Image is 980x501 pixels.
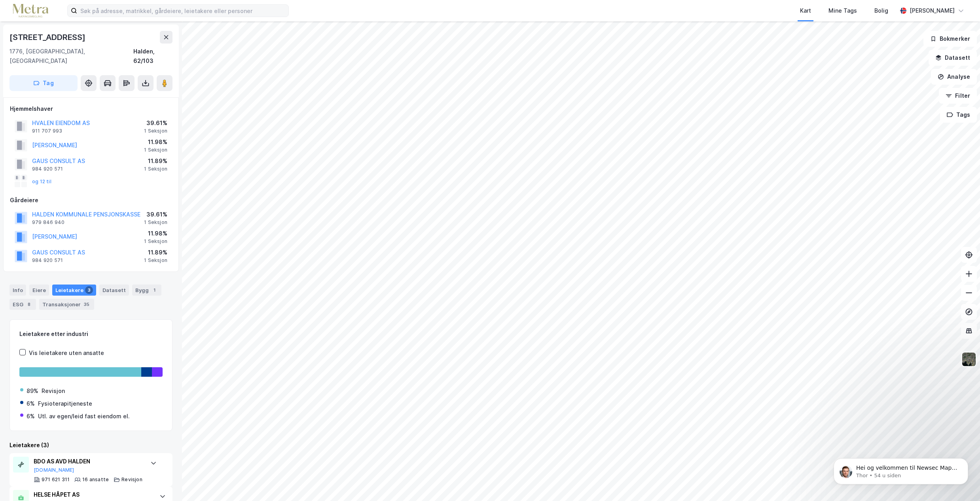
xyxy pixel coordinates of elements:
div: Bygg [132,285,161,296]
input: Søk på adresse, matrikkel, gårdeiere, leietakere eller personer [77,5,288,17]
div: HELSE HÅPET AS [34,490,152,499]
div: ESG [9,299,36,310]
div: 11.98% [144,137,167,147]
div: 6% [27,412,35,421]
div: 1 Seksjon [144,166,167,172]
div: Vis leietakere uten ansatte [29,348,104,358]
div: 3 [85,286,93,294]
div: 11.98% [144,229,167,238]
div: Leietakere [52,285,96,296]
div: 11.89% [144,248,167,257]
span: Hei og velkommen til Newsec Maps, [PERSON_NAME] 🥳 Om det er du lurer på så kan du enkelt chatte d... [34,23,135,61]
div: Bolig [874,6,888,15]
div: 11.89% [144,156,167,166]
div: 984 920 571 [32,257,63,264]
div: Leietakere etter industri [19,329,163,339]
div: 1776, [GEOGRAPHIC_DATA], [GEOGRAPHIC_DATA] [9,47,133,66]
iframe: Intercom notifications melding [822,442,980,497]
div: 8 [25,300,33,308]
div: 89% [27,386,38,396]
div: 1 Seksjon [144,147,167,153]
button: Bokmerker [923,31,977,47]
div: Datasett [99,285,129,296]
div: 911 707 993 [32,128,62,134]
img: metra-logo.256734c3b2bbffee19d4.png [13,4,48,18]
button: [DOMAIN_NAME] [34,467,74,473]
div: BDO AS AVD HALDEN [34,457,142,466]
button: Tag [9,75,78,91]
div: 6% [27,399,35,408]
div: Leietakere (3) [9,440,172,450]
button: Tags [940,107,977,123]
div: Halden, 62/103 [133,47,172,66]
img: 9k= [961,352,976,367]
div: 979 846 940 [32,219,64,226]
div: 1 [150,286,158,294]
button: Datasett [929,50,977,66]
p: Message from Thor, sent 54 u siden [34,30,136,38]
div: Kart [800,6,811,15]
div: 1 Seksjon [144,128,167,134]
div: 39.61% [144,118,167,128]
div: Revisjon [121,476,142,483]
div: Revisjon [42,386,65,396]
div: 35 [82,300,91,308]
button: Filter [939,88,977,104]
div: 16 ansatte [82,476,109,483]
div: [PERSON_NAME] [910,6,955,15]
div: Fysioterapitjeneste [38,399,92,408]
div: 1 Seksjon [144,219,167,226]
div: 971 621 311 [42,476,70,483]
div: Info [9,285,26,296]
button: Analyse [931,69,977,85]
div: 1 Seksjon [144,257,167,264]
div: Gårdeiere [10,195,172,205]
div: Hjemmelshaver [10,104,172,114]
div: 1 Seksjon [144,238,167,245]
div: Transaksjoner [39,299,94,310]
div: [STREET_ADDRESS] [9,31,87,44]
div: Utl. av egen/leid fast eiendom el. [38,412,130,421]
div: 39.61% [144,210,167,219]
div: 984 920 571 [32,166,63,172]
div: Eiere [29,285,49,296]
div: Mine Tags [828,6,857,15]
